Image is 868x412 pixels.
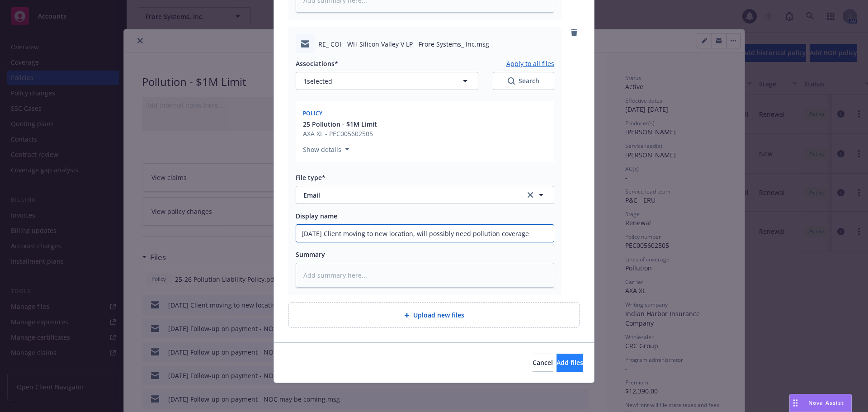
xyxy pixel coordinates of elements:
[288,302,580,328] div: Upload new files
[789,394,852,412] button: Nova Assist
[533,358,553,367] span: Cancel
[533,354,553,372] button: Cancel
[790,394,801,412] div: Drag to move
[557,354,583,372] button: Add files
[808,399,844,407] span: Nova Assist
[557,358,583,367] span: Add files
[413,310,464,320] span: Upload new files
